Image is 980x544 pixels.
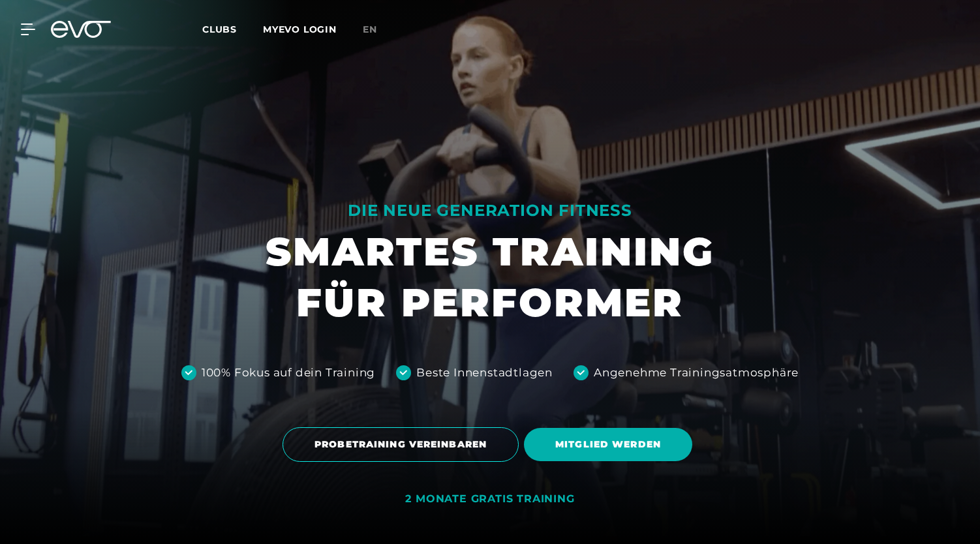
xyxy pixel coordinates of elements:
[594,365,799,382] div: Angenehme Trainingsatmosphäre
[263,23,337,35] a: MYEVO LOGIN
[202,23,237,35] span: Clubs
[363,23,377,35] span: en
[405,492,574,506] div: 2 MONATE GRATIS TRAINING
[266,226,714,328] h1: SMARTES TRAINING FÜR PERFORMER
[266,200,714,221] div: DIE NEUE GENERATION FITNESS
[363,22,393,37] a: en
[202,23,263,35] a: Clubs
[202,365,375,382] div: 100% Fokus auf dein Training
[283,417,524,472] a: PROBETRAINING VEREINBAREN
[416,365,553,382] div: Beste Innenstadtlagen
[555,438,661,451] span: MITGLIED WERDEN
[524,418,697,471] a: MITGLIED WERDEN
[314,438,487,451] span: PROBETRAINING VEREINBAREN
